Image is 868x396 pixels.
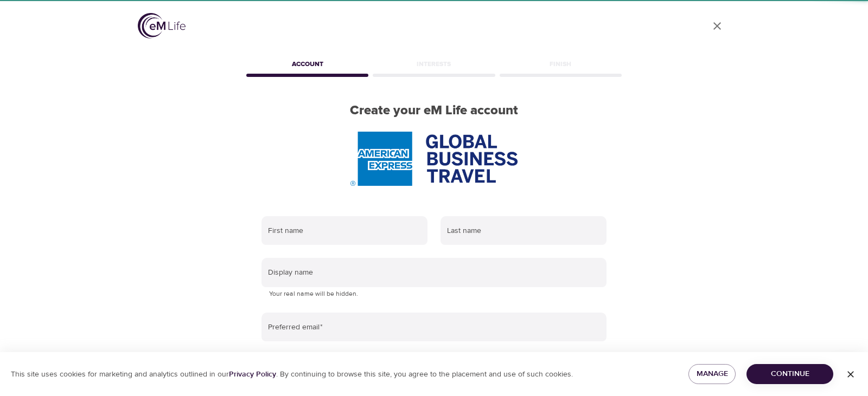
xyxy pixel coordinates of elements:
[746,364,833,384] button: Continue
[704,13,730,39] a: close
[269,289,599,300] p: Your real name will be hidden.
[688,364,736,384] button: Manage
[138,13,186,38] img: logo
[697,367,727,381] span: Manage
[350,132,518,186] img: AmEx%20GBT%20logo.png
[229,369,276,379] a: Privacy Policy
[244,103,624,119] h2: Create your eM Life account
[755,367,825,381] span: Continue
